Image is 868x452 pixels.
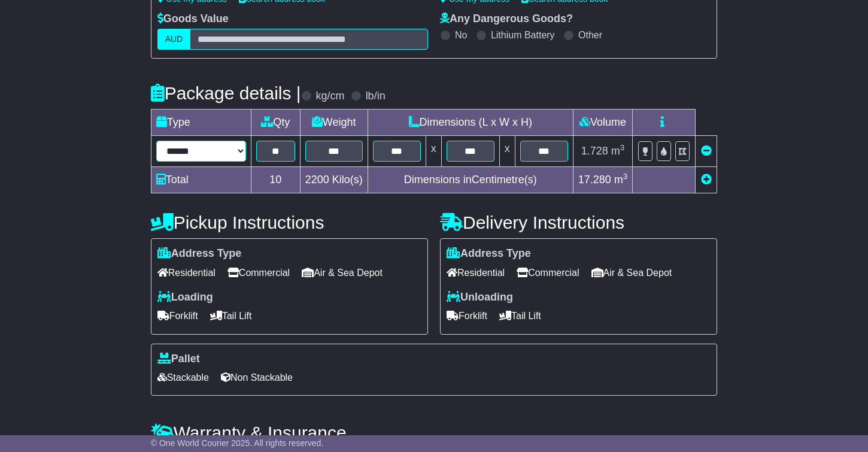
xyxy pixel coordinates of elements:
label: Address Type [447,247,531,260]
sup: 3 [620,143,625,152]
label: Lithium Battery [491,29,555,41]
h4: Warranty & Insurance [151,423,718,442]
a: Add new item [701,174,712,186]
a: Remove this item [701,145,712,157]
label: kg/cm [316,90,345,103]
label: Unloading [447,291,513,304]
td: x [426,136,441,167]
td: Qty [251,110,300,136]
span: Forklift [157,307,198,325]
td: Total [151,167,251,193]
td: Dimensions (L x W x H) [368,110,573,136]
span: m [611,145,625,157]
td: 10 [251,167,300,193]
td: Type [151,110,251,136]
td: Volume [573,110,633,136]
span: Forklift [447,307,487,325]
label: Address Type [157,247,242,260]
h4: Delivery Instructions [440,213,717,232]
td: Weight [300,110,368,136]
span: Air & Sea Depot [302,263,383,282]
label: Any Dangerous Goods? [440,13,573,26]
td: Kilo(s) [300,167,368,193]
span: 17.280 [578,174,611,186]
sup: 3 [623,172,628,181]
span: Commercial [517,263,579,282]
label: No [455,29,467,41]
span: Residential [157,263,216,282]
span: © One World Courier 2025. All rights reserved. [151,438,324,448]
label: AUD [157,29,191,50]
label: Other [578,29,602,41]
span: 2200 [305,174,329,186]
span: 1.728 [581,145,608,157]
label: Loading [157,291,213,304]
span: Tail Lift [499,307,541,325]
span: Air & Sea Depot [591,263,672,282]
label: lb/in [366,90,386,103]
span: m [614,174,628,186]
span: Non Stackable [221,368,293,387]
span: Residential [447,263,505,282]
td: x [499,136,515,167]
span: Commercial [227,263,290,282]
h4: Package details | [151,83,301,103]
label: Pallet [157,353,200,366]
td: Dimensions in Centimetre(s) [368,167,573,193]
label: Goods Value [157,13,229,26]
span: Stackable [157,368,209,387]
span: Tail Lift [210,307,252,325]
h4: Pickup Instructions [151,213,428,232]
